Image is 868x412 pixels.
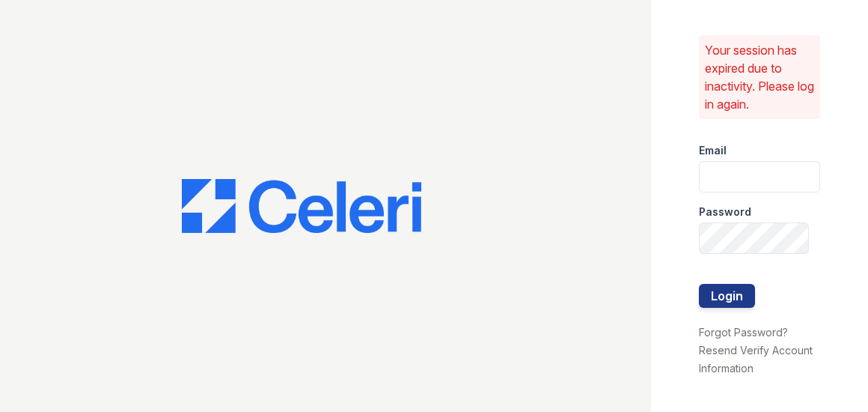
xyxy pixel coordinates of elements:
[705,41,814,113] p: Your session has expired due to inactivity. Please log in again.
[699,284,755,308] button: Login
[699,205,751,219] label: Password
[182,179,421,233] img: CE_Logo_Blue-a8612792a0a2168367f1c8372b55b34899dd931a85d93a1a3d3e32e68fde9ad4.png
[699,143,727,158] label: Email
[699,344,813,375] a: Resend Verify Account Information
[699,326,788,339] a: Forgot Password?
